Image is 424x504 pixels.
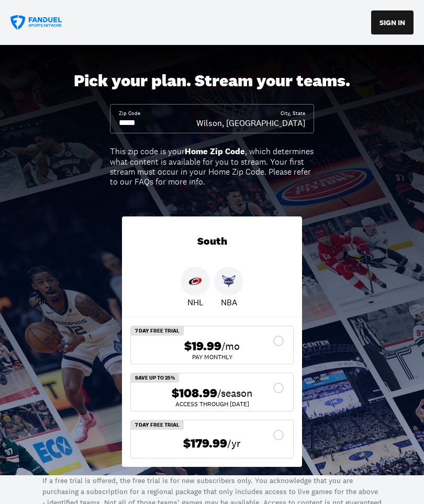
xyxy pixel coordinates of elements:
div: ACCESS THROUGH [DATE] [139,401,285,407]
p: NBA [221,296,237,308]
div: Zip Code [119,110,140,117]
span: $179.99 [183,436,227,451]
div: Wilson, [GEOGRAPHIC_DATA] [196,117,305,129]
div: City, State [281,110,305,117]
span: $19.99 [184,339,221,354]
div: Pay Monthly [139,354,285,360]
button: SIGN IN [371,10,414,35]
img: Hornets [222,274,236,288]
div: 7 Day Free Trial [131,420,184,430]
img: Hurricanes [188,274,202,288]
span: $108.99 [172,386,217,401]
b: Home Zip Code [185,146,245,157]
span: /mo [221,339,240,353]
span: /season [217,386,252,400]
p: NHL [187,296,204,308]
span: /yr [227,436,241,451]
div: 7 Day Free Trial [131,326,184,336]
div: SAVE UP TO 25% [131,373,179,383]
div: South [122,216,302,267]
div: This zip code is your , which determines what content is available for you to stream. Your first ... [110,146,314,187]
div: Pick your plan. Stream your teams. [74,71,350,91]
